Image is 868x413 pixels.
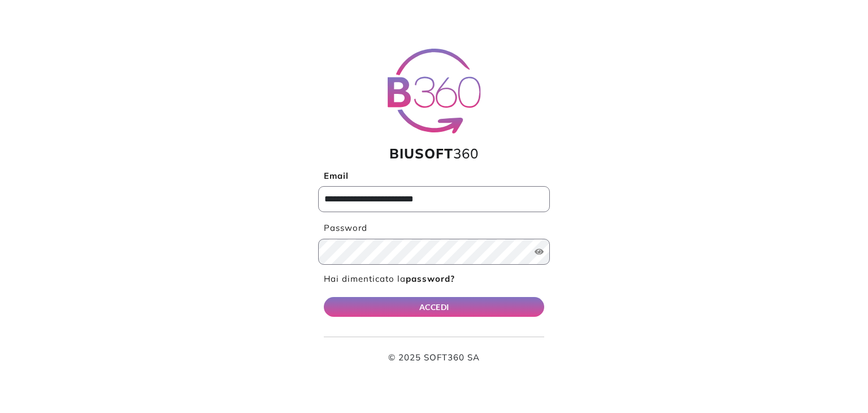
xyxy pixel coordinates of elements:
b: Email [324,170,349,181]
b: password? [406,273,455,284]
span: BIUSOFT [389,145,453,162]
button: ACCEDI [324,297,544,317]
label: Password [318,222,550,235]
a: Hai dimenticato lapassword? [324,273,455,284]
p: © 2025 SOFT360 SA [324,351,544,364]
h1: 360 [318,145,550,162]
